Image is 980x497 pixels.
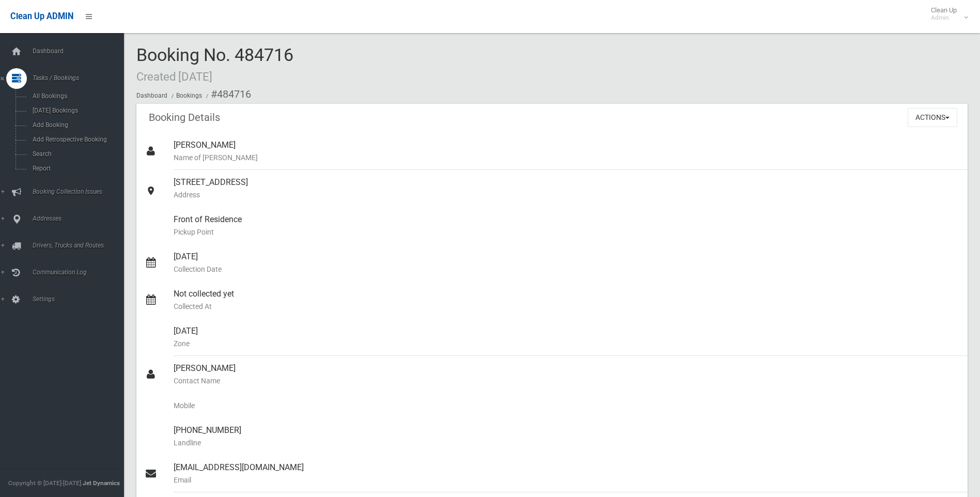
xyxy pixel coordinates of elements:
[10,11,73,21] span: Clean Up ADMIN
[29,165,123,172] span: Report
[136,92,167,99] a: Dashboard
[29,48,132,55] span: Dashboard
[176,92,202,99] a: Bookings
[174,244,959,282] div: [DATE]
[136,107,232,128] header: Booking Details
[174,207,959,244] div: Front of Residence
[174,226,959,238] small: Pickup Point
[29,215,132,222] span: Addresses
[29,136,123,143] span: Add Retrospective Booking
[174,375,959,387] small: Contact Name
[174,151,959,164] small: Name of [PERSON_NAME]
[174,356,959,393] div: [PERSON_NAME]
[174,437,959,449] small: Landline
[29,242,132,249] span: Drivers, Trucks and Routes
[83,479,120,487] strong: Jet Dynamics
[926,6,967,22] span: Clean Up
[136,70,212,83] small: Created [DATE]
[29,74,132,82] span: Tasks / Bookings
[174,189,959,201] small: Address
[174,418,959,455] div: [PHONE_NUMBER]
[29,150,123,158] span: Search
[174,300,959,313] small: Collected At
[174,337,959,350] small: Zone
[29,296,132,303] span: Settings
[29,92,123,100] span: All Bookings
[174,170,959,207] div: [STREET_ADDRESS]
[174,399,959,412] small: Mobile
[174,455,959,492] div: [EMAIL_ADDRESS][DOMAIN_NAME]
[174,282,959,319] div: Not collected yet
[136,455,968,492] a: [EMAIL_ADDRESS][DOMAIN_NAME]Email
[174,319,959,356] div: [DATE]
[29,121,123,129] span: Add Booking
[174,474,959,486] small: Email
[174,263,959,275] small: Collection Date
[931,14,957,22] small: Admin
[29,107,123,114] span: [DATE] Bookings
[204,85,251,104] li: #484716
[29,269,132,276] span: Communication Log
[908,108,957,127] button: Actions
[136,44,293,85] span: Booking No. 484716
[8,479,81,487] span: Copyright © [DATE]-[DATE]
[29,188,132,195] span: Booking Collection Issues
[174,133,959,170] div: [PERSON_NAME]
